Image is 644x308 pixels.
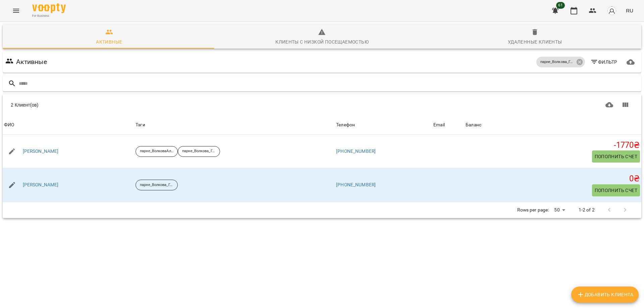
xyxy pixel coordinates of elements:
a: [PHONE_NUMBER] [336,148,376,154]
button: Пополнить счет [592,150,640,163]
div: Удаленные клиенты [508,38,562,46]
button: Фильтр [588,56,620,68]
button: Загрузить в CSV [601,97,618,113]
a: [PERSON_NAME] [23,182,59,188]
div: парне_Волкова_Гейдарова [178,146,220,157]
span: For Business [32,14,66,18]
span: ФИО [4,121,133,129]
div: 50 [551,205,568,215]
p: парне_ВолковаАліна_КупянськийЛев [140,148,173,154]
div: 2 Клиент(ов) [11,102,320,108]
div: Email [433,121,445,129]
button: RU [623,4,636,17]
div: Table Toolbar [3,94,641,116]
span: Фильтр [590,58,618,66]
div: Sort [433,121,445,129]
div: Баланс [466,121,481,129]
div: Sort [4,121,14,129]
p: парне_Волкова_Гейдарова [182,148,216,154]
p: Rows per page: [517,207,549,213]
p: 1-2 of 2 [579,207,595,213]
a: [PHONE_NUMBER] [336,182,376,187]
span: Телефон [336,121,431,129]
span: Баланс [466,121,640,129]
p: парне_Волкова_Гейдарова [540,59,574,65]
button: Пополнить счет [592,184,640,196]
div: Активные [96,38,122,46]
div: Тэги [136,121,333,129]
button: Показать колонки [617,97,633,113]
h5: 0 ₴ [466,174,640,184]
a: [PERSON_NAME] [23,148,59,155]
div: парне_ВолковаАліна_КупянськийЛев [136,146,178,157]
span: RU [626,7,633,14]
div: ФИО [4,121,14,129]
span: 61 [556,2,565,9]
div: Sort [466,121,481,129]
span: Email [433,121,463,129]
div: Клиенты с низкой посещаемостью [275,38,369,46]
span: Пополнить счет [595,186,638,194]
div: Телефон [336,121,355,129]
div: парне_Волкова_Гейдарова [536,57,585,67]
h5: -1770 ₴ [466,140,640,150]
button: Menu [8,3,24,19]
img: Voopty Logo [32,3,66,13]
img: avatar_s.png [607,6,616,15]
p: парне_Волкова_Гейдарова [140,182,173,188]
div: Sort [336,121,355,129]
h6: Активные [16,57,47,67]
span: Пополнить счет [595,152,638,161]
div: парне_Волкова_Гейдарова [136,180,178,190]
